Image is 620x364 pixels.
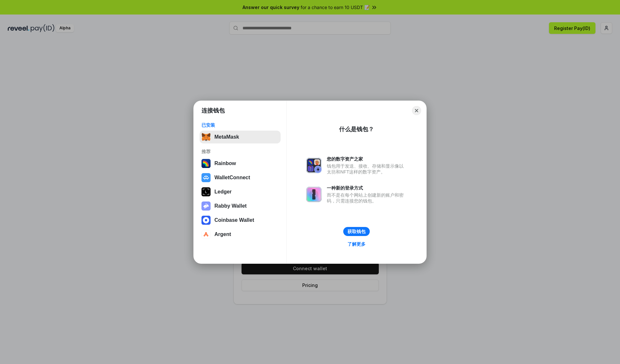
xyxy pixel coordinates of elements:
[200,200,281,212] button: Rabby Wallet
[200,228,281,241] button: Argent
[214,175,250,181] div: WalletConnect
[306,158,322,173] img: svg+xml,%3Csvg%20xmlns%3D%22http%3A%2F%2Fwww.w3.org%2F2000%2Fsvg%22%20fill%3D%22none%22%20viewBox...
[201,216,211,225] img: svg+xml,%3Csvg%20width%3D%2228%22%20height%3D%2228%22%20viewBox%3D%220%200%2028%2028%22%20fill%3D...
[201,122,279,128] div: 已安装
[200,171,281,184] button: WalletConnect
[201,133,211,142] img: svg+xml,%3Csvg%20fill%3D%22none%22%20height%3D%2233%22%20viewBox%3D%220%200%2035%2033%22%20width%...
[347,229,366,234] div: 获取钱包
[339,125,374,133] div: 什么是钱包？
[201,230,211,239] img: svg+xml,%3Csvg%20width%3D%2228%22%20height%3D%2228%22%20viewBox%3D%220%200%2028%2028%22%20fill%3D...
[412,106,421,115] button: Close
[200,185,281,198] button: Ledger
[214,189,232,195] div: Ledger
[327,156,407,162] div: 您的数字资产之家
[214,203,247,209] div: Rabby Wallet
[306,187,322,202] img: svg+xml,%3Csvg%20xmlns%3D%22http%3A%2F%2Fwww.w3.org%2F2000%2Fsvg%22%20fill%3D%22none%22%20viewBox...
[201,107,225,114] h1: 连接钱包
[214,231,231,237] div: Argent
[343,227,370,236] button: 获取钱包
[214,134,239,140] div: MetaMask
[200,131,281,143] button: MetaMask
[327,192,407,204] div: 而不是在每个网站上创建新的账户和密码，只需连接您的钱包。
[200,157,281,170] button: Rainbow
[327,163,407,175] div: 钱包用于发送、接收、存储和显示像以太坊和NFT这样的数字资产。
[347,241,366,247] div: 了解更多
[200,214,281,227] button: Coinbase Wallet
[327,185,407,191] div: 一种新的登录方式
[201,173,211,182] img: svg+xml,%3Csvg%20width%3D%2228%22%20height%3D%2228%22%20viewBox%3D%220%200%2028%2028%22%20fill%3D...
[344,240,369,248] a: 了解更多
[214,217,254,223] div: Coinbase Wallet
[201,202,211,211] img: svg+xml,%3Csvg%20xmlns%3D%22http%3A%2F%2Fwww.w3.org%2F2000%2Fsvg%22%20fill%3D%22none%22%20viewBox...
[201,187,211,196] img: svg+xml,%3Csvg%20xmlns%3D%22http%3A%2F%2Fwww.w3.org%2F2000%2Fsvg%22%20width%3D%2228%22%20height%3...
[214,161,236,166] div: Rainbow
[201,159,211,168] img: svg+xml,%3Csvg%20width%3D%22120%22%20height%3D%22120%22%20viewBox%3D%220%200%20120%20120%22%20fil...
[201,149,279,154] div: 推荐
